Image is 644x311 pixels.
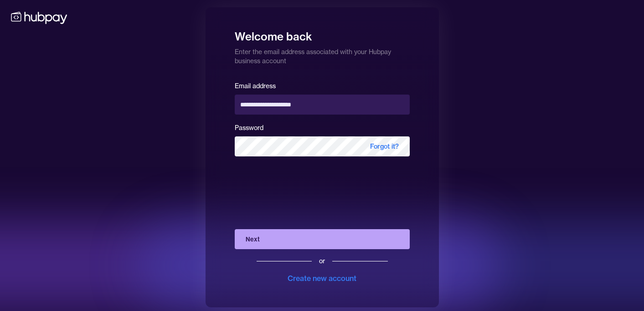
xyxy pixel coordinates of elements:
label: Email address [235,82,276,90]
label: Password [235,124,263,132]
h1: Welcome back [235,24,410,44]
div: or [319,256,325,266]
p: Enter the email address associated with your Hubpay business account [235,44,410,65]
span: Forgot it? [359,136,410,156]
div: Create new account [288,273,356,284]
button: Next [235,229,410,249]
